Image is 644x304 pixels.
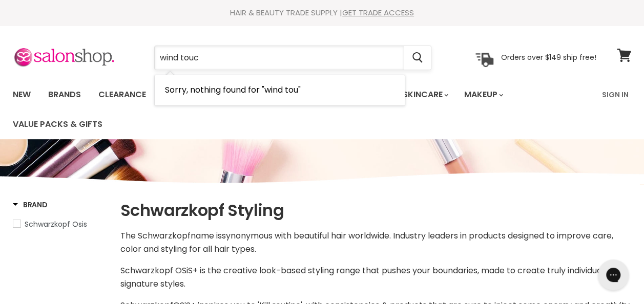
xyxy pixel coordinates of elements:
[593,256,634,294] iframe: Gorgias live chat messenger
[155,75,405,105] li: No Results
[342,7,414,18] a: GET TRADE ACCESS
[596,84,635,105] a: Sign In
[5,114,110,135] a: Value Packs & Gifts
[40,84,89,105] a: Brands
[120,230,613,255] span: , color and styling for all hair types.
[91,84,154,105] a: Clearance
[395,84,454,105] a: Skincare
[404,46,431,70] button: Search
[191,230,222,242] span: name is
[155,46,404,70] input: Search
[13,219,108,230] a: Schwarzkopf Osis
[5,80,596,139] ul: Main menu
[13,200,48,210] h3: Brand
[120,230,191,242] span: The Schwarzkopf
[25,219,87,229] span: Schwarzkopf Osis
[120,200,631,221] h1: Schwarzkopf Styling
[501,53,596,62] p: Orders over $149 ship free!
[154,46,431,70] form: Product
[165,84,301,96] span: Sorry, nothing found for "wind tou"
[222,230,612,242] span: synonymous with beautiful hair worldwide. Industry leaders in products designed to improve care
[120,265,604,290] span: Schwarzkopf OSiS+ is the creative look-based styling range that pushes your boundaries, made to c...
[5,84,38,105] a: New
[456,84,509,105] a: Makeup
